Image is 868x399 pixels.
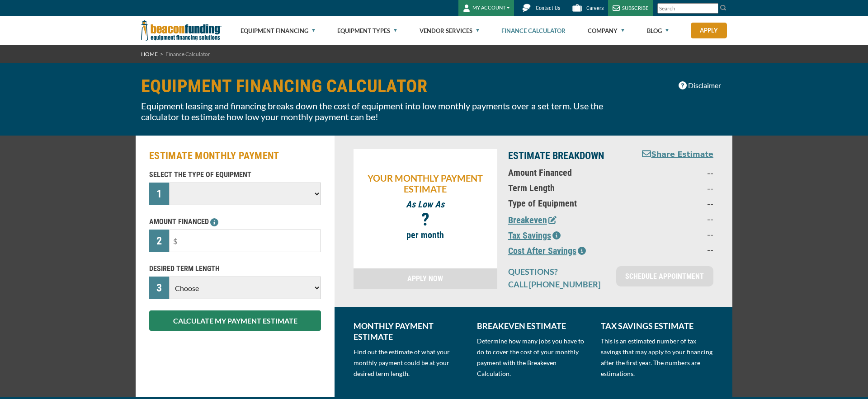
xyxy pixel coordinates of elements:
[508,279,605,290] p: CALL [PHONE_NUMBER]
[634,167,713,178] p: --
[149,263,321,274] p: DESIRED TERM LENGTH
[358,214,493,225] p: ?
[149,277,169,299] div: 3
[634,213,713,224] p: --
[149,169,321,180] p: SELECT THE TYPE OF EQUIPMENT
[477,320,590,331] p: BREAKEVEN ESTIMATE
[358,173,493,194] p: YOUR MONTHLY PAYMENT ESTIMATE
[634,229,713,239] p: --
[508,198,623,209] p: Type of Equipment
[358,230,493,240] p: per month
[241,16,315,45] a: Equipment Financing
[501,16,566,45] a: Finance Calculator
[420,16,479,45] a: Vendor Services
[354,268,497,289] a: APPLY NOW
[477,336,590,379] p: Determine how many jobs you have to do to cover the cost of your monthly payment with the Breakev...
[647,16,669,45] a: Blog
[720,4,727,11] img: Search
[616,266,713,286] a: SCHEDULE APPOINTMENT
[337,16,397,45] a: Equipment Types
[634,183,713,193] p: --
[508,183,623,193] p: Term Length
[588,16,624,45] a: Company
[149,310,321,331] button: CALCULATE MY PAYMENT ESTIMATE
[536,5,560,11] span: Contact Us
[165,51,210,57] span: Finance Calculator
[657,3,718,14] input: Search
[508,244,586,258] button: Cost After Savings
[141,51,158,57] a: HOME
[634,244,713,255] p: --
[688,80,721,91] span: Disclaimer
[508,229,561,242] button: Tax Savings
[169,230,321,252] input: $
[586,5,604,11] span: Careers
[141,16,222,45] img: Beacon Funding Corporation logo
[141,100,627,122] p: Equipment leasing and financing breaks down the cost of equipment into low monthly payments over ...
[354,347,466,379] p: Find out the estimate of what your monthly payment could be at your desired term length.
[673,77,727,94] button: Disclaimer
[642,149,713,160] button: Share Estimate
[601,320,713,331] p: TAX SAVINGS ESTIMATE
[601,336,713,379] p: This is an estimated number of tax savings that may apply to your financing after the first year....
[508,213,557,227] button: Breakeven
[149,149,321,163] h2: ESTIMATE MONTHLY PAYMENT
[149,230,169,252] div: 2
[709,5,716,12] a: Clear search text
[508,149,623,163] p: ESTIMATE BREAKDOWN
[358,199,493,210] p: As Low As
[508,167,623,178] p: Amount Financed
[508,266,605,277] p: QUESTIONS?
[691,23,727,38] a: Apply
[141,77,627,96] h1: EQUIPMENT FINANCING CALCULATOR
[634,198,713,209] p: --
[149,216,321,227] p: AMOUNT FINANCED
[354,320,466,342] p: MONTHLY PAYMENT ESTIMATE
[149,183,169,205] div: 1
